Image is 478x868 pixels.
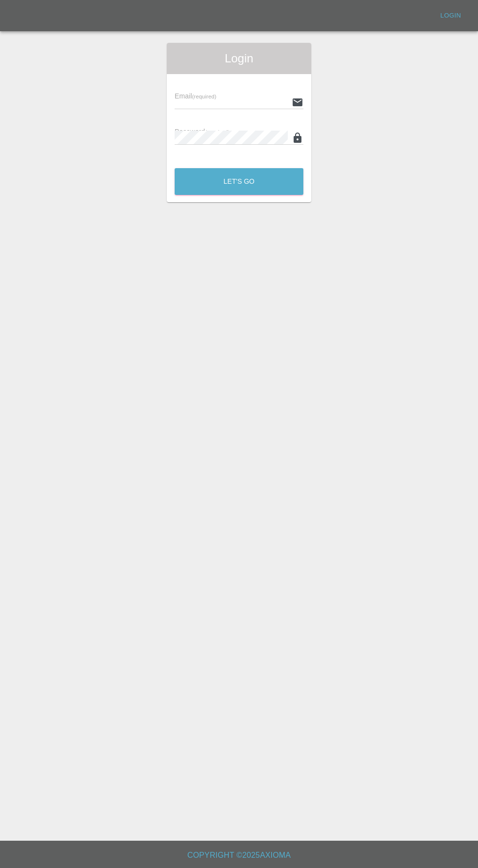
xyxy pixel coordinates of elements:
small: (required) [205,129,230,135]
small: (required) [192,94,217,99]
span: Login [175,51,303,66]
a: Login [435,8,466,23]
h6: Copyright © 2025 Axioma [8,849,470,862]
button: Let's Go [175,168,303,195]
span: Password [175,128,229,135]
span: Email [175,92,216,100]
